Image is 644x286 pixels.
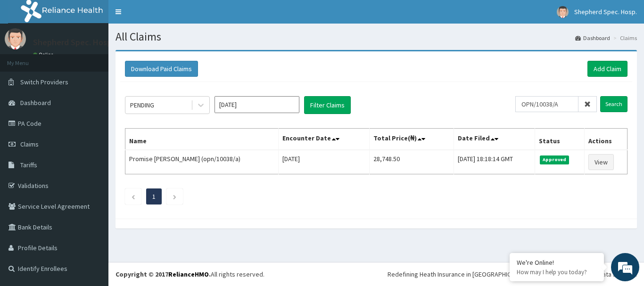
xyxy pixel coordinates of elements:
[20,98,51,107] span: Dashboard
[20,161,37,169] span: Tariffs
[173,192,177,201] a: Next page
[535,129,584,150] th: Status
[454,150,535,174] td: [DATE] 18:18:14 GMT
[130,100,154,110] div: PENDING
[5,28,26,49] img: User Image
[33,51,56,58] a: Online
[600,96,627,112] input: Search
[575,34,610,42] a: Dashboard
[587,61,627,77] a: Add Claim
[515,96,578,112] input: Search by HMO ID
[369,129,454,150] th: Total Price(₦)
[540,155,570,164] span: Approved
[454,129,535,150] th: Date Filed
[369,150,454,174] td: 28,748.50
[131,192,135,201] a: Previous page
[279,150,370,174] td: [DATE]
[588,154,614,170] a: View
[215,96,299,113] input: Select Month and Year
[33,38,114,47] p: Shepherd Spec. Hosp.
[611,34,637,42] li: Claims
[557,6,569,18] img: User Image
[304,96,351,114] button: Filter Claims
[20,78,68,86] span: Switch Providers
[125,61,198,77] button: Download Paid Claims
[388,270,637,279] div: Redefining Heath Insurance in [GEOGRAPHIC_DATA] using Telemedicine and Data Science!
[574,8,637,16] span: Shepherd Spec. Hosp.
[108,262,644,286] footer: All rights reserved.
[125,150,279,174] td: Promise [PERSON_NAME] (opn/10038/a)
[168,270,209,278] a: RelianceHMO
[517,258,597,267] div: We're Online!
[152,192,156,201] a: Page 1 is your current page
[20,140,39,148] span: Claims
[116,31,637,43] h1: All Claims
[125,129,279,150] th: Name
[517,268,597,276] p: How may I help you today?
[279,129,370,150] th: Encounter Date
[116,270,211,278] strong: Copyright © 2017 .
[584,129,627,150] th: Actions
